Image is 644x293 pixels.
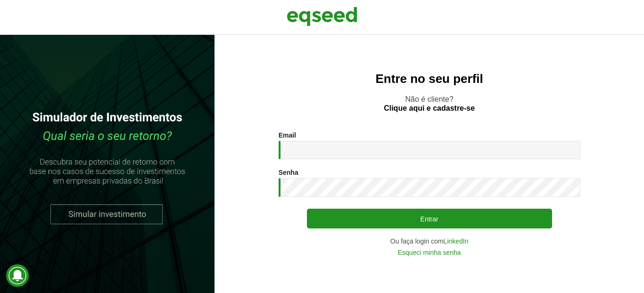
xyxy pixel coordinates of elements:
[384,105,475,112] a: Clique aqui e cadastre-se
[279,132,296,138] label: Email
[279,169,298,176] label: Senha
[444,238,469,244] a: LinkedIn
[287,5,357,28] img: EqSeed Logo
[279,238,580,244] div: Ou faça login com
[398,249,461,256] a: Esqueci minha senha
[307,209,552,228] button: Entrar
[233,95,625,113] p: Não é cliente?
[233,72,625,86] h2: Entre no seu perfil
